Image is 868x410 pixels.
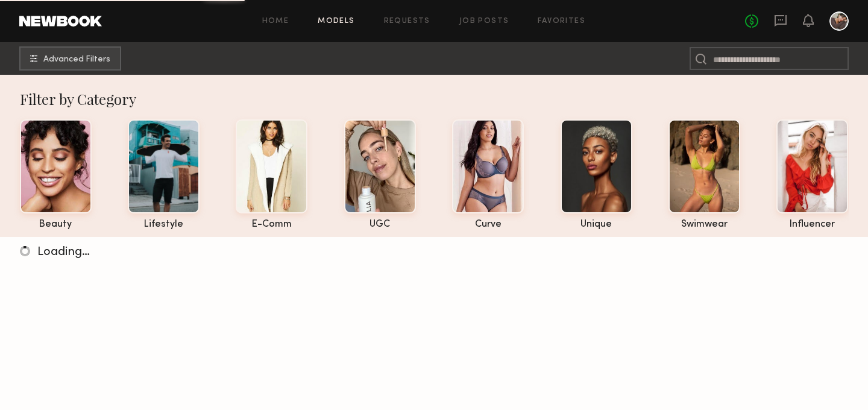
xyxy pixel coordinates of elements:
[318,17,354,25] a: Models
[776,219,848,230] div: influencer
[19,46,121,71] button: Advanced Filters
[236,219,307,230] div: e-comm
[37,247,90,258] span: Loading…
[20,89,849,109] div: Filter by Category
[384,17,430,25] a: Requests
[128,219,200,230] div: lifestyle
[668,219,740,230] div: swimwear
[459,17,509,25] a: Job Posts
[344,219,416,230] div: UGC
[452,219,524,230] div: curve
[262,17,289,25] a: Home
[538,17,585,25] a: Favorites
[561,219,632,230] div: unique
[43,55,110,64] span: Advanced Filters
[20,219,92,230] div: beauty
